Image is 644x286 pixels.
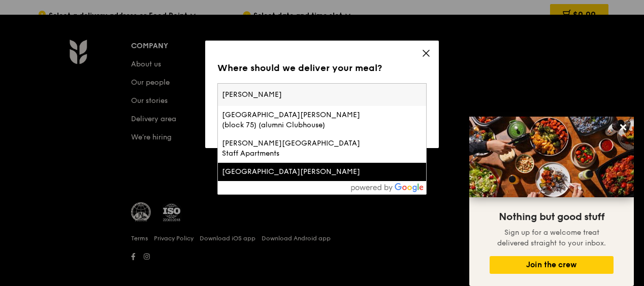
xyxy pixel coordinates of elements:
div: [PERSON_NAME][GEOGRAPHIC_DATA] Staff Apartments [222,138,372,159]
div: Where should we deliver your meal? [217,61,427,75]
div: [GEOGRAPHIC_DATA][PERSON_NAME] (block 75) (alumni Clubhouse) [222,110,372,130]
img: powered-by-google.60e8a832.png [351,183,424,192]
img: DSC07876-Edit02-Large.jpeg [469,117,634,197]
span: Nothing but good stuff [499,211,604,223]
div: [GEOGRAPHIC_DATA][PERSON_NAME] [222,167,372,177]
button: Join the crew [490,256,614,274]
button: Close [615,119,631,135]
span: Sign up for a welcome treat delivered straight to your inbox. [497,228,606,247]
